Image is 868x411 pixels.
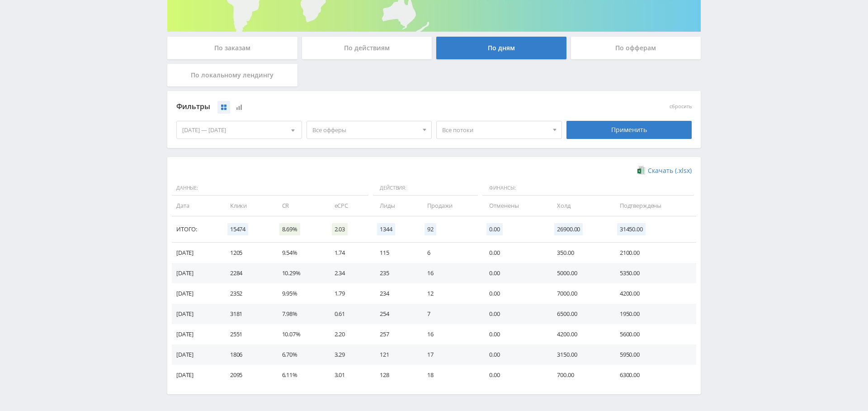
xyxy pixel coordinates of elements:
span: Финансы: [482,181,694,196]
td: [DATE] [172,243,221,263]
td: [DATE] [172,365,221,385]
td: 121 [371,344,418,365]
td: 350.00 [548,243,610,263]
td: 1205 [221,243,273,263]
span: 1344 [377,223,395,235]
td: 0.00 [480,365,548,385]
td: 1.79 [325,283,371,304]
td: 0.00 [480,283,548,304]
td: 5350.00 [611,263,696,283]
div: Фильтры [176,100,562,114]
td: 6.11% [273,365,325,385]
td: 3150.00 [548,344,610,365]
div: По заказам [167,37,297,59]
td: 0.00 [480,304,548,324]
span: Все офферы [312,121,418,139]
span: Действия: [373,181,478,196]
span: 15474 [227,223,248,235]
td: 6.70% [273,344,325,365]
td: 0.00 [480,344,548,365]
td: Итого: [172,216,221,243]
td: 10.07% [273,324,325,344]
td: [DATE] [172,304,221,324]
td: [DATE] [172,283,221,304]
td: [DATE] [172,344,221,365]
td: [DATE] [172,263,221,283]
td: 16 [418,324,480,344]
td: 257 [371,324,418,344]
td: 6500.00 [548,304,610,324]
td: 2284 [221,263,273,283]
td: 16 [418,263,480,283]
td: 3.29 [325,344,371,365]
td: [DATE] [172,324,221,344]
div: По дням [436,37,566,59]
td: 1806 [221,344,273,365]
td: Продажи [418,196,480,216]
td: 17 [418,344,480,365]
a: Скачать (.xlsx) [637,166,692,175]
span: 26900.00 [554,223,583,235]
td: 12 [418,283,480,304]
td: 254 [371,304,418,324]
td: 7 [418,304,480,324]
span: 2.03 [332,223,348,235]
div: [DATE] — [DATE] [177,121,302,139]
div: По офферам [571,37,701,59]
span: 0.00 [486,223,502,235]
td: 9.95% [273,283,325,304]
span: 31450.00 [617,223,646,235]
td: 4200.00 [548,324,610,344]
td: CR [273,196,325,216]
button: сбросить [670,104,692,110]
td: 2551 [221,324,273,344]
td: 115 [371,243,418,263]
td: 6 [418,243,480,263]
div: По локальному лендингу [167,64,297,86]
td: Лиды [371,196,418,216]
td: 2095 [221,365,273,385]
td: eCPC [325,196,371,216]
span: Данные: [172,181,368,196]
img: xlsx [637,166,645,175]
td: 9.54% [273,243,325,263]
td: 2352 [221,283,273,304]
span: Скачать (.xlsx) [648,167,692,174]
td: 3.01 [325,365,371,385]
td: 0.00 [480,324,548,344]
div: По действиям [302,37,432,59]
span: Все потоки [442,121,548,139]
td: Подтверждены [611,196,696,216]
td: Отменены [480,196,548,216]
td: 3181 [221,304,273,324]
td: Холд [548,196,610,216]
span: 8.69% [279,223,300,235]
td: Клики [221,196,273,216]
td: 2.34 [325,263,371,283]
td: 7000.00 [548,283,610,304]
td: 234 [371,283,418,304]
td: 5950.00 [611,344,696,365]
td: 6300.00 [611,365,696,385]
td: 0.00 [480,243,548,263]
td: 1.74 [325,243,371,263]
span: 92 [425,223,436,235]
td: 0.61 [325,304,371,324]
td: 128 [371,365,418,385]
td: 2.20 [325,324,371,344]
td: Дата [172,196,221,216]
td: 2100.00 [611,243,696,263]
td: 1950.00 [611,304,696,324]
td: 5600.00 [611,324,696,344]
td: 18 [418,365,480,385]
td: 235 [371,263,418,283]
td: 10.29% [273,263,325,283]
td: 4200.00 [611,283,696,304]
td: 700.00 [548,365,610,385]
td: 0.00 [480,263,548,283]
div: Применить [566,121,692,139]
td: 5000.00 [548,263,610,283]
td: 7.98% [273,304,325,324]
